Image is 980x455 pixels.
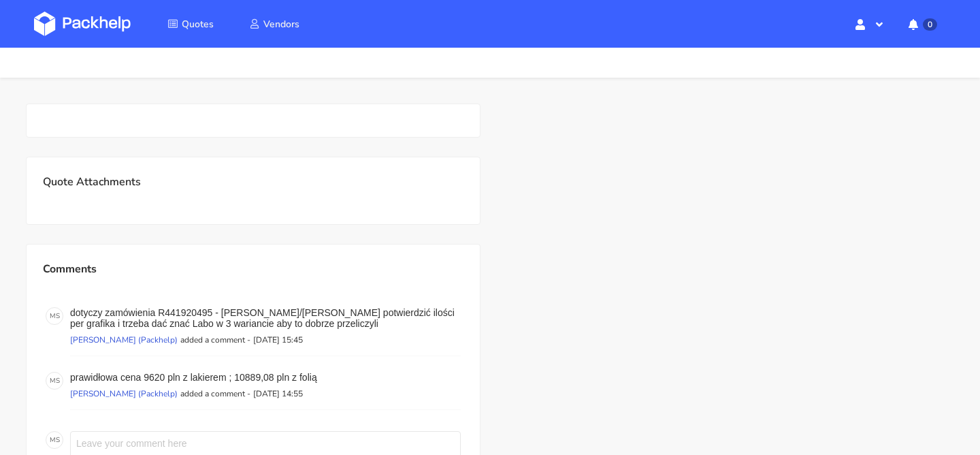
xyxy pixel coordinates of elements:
[923,18,937,31] span: 0
[43,261,463,277] p: Comments
[178,388,253,399] p: added a comment -
[263,18,299,31] span: Vendors
[253,334,303,345] p: [DATE] 15:45
[50,372,56,390] span: M
[178,334,253,345] p: added a comment -
[50,307,56,325] span: M
[233,12,316,36] a: Vendors
[50,431,56,449] span: M
[151,12,230,36] a: Quotes
[253,388,303,399] p: [DATE] 14:55
[56,431,60,449] span: S
[70,388,178,399] p: [PERSON_NAME] (Packhelp)
[43,174,463,191] p: Quote Attachments
[56,372,60,390] span: S
[70,334,178,345] p: [PERSON_NAME] (Packhelp)
[182,18,214,31] span: Quotes
[70,307,461,329] p: dotyczy zamówienia R441920495 - [PERSON_NAME]/[PERSON_NAME] potwierdzić ilości per grafika i trze...
[70,372,461,383] p: prawidłowa cena 9620 pln z lakierem ; 10889,08 pln z folią
[34,12,131,36] img: Dashboard
[56,307,60,325] span: S
[898,12,946,36] button: 0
